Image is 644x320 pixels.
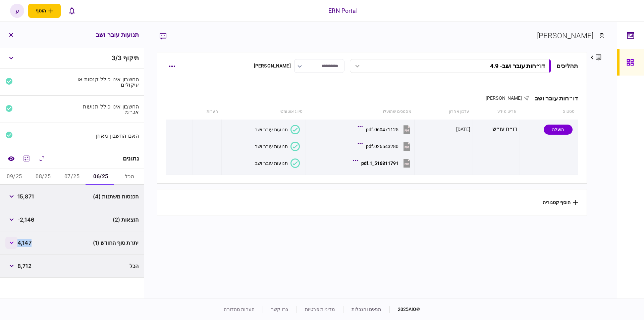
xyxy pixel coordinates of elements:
[75,133,139,138] div: האם החשבון מאוזן
[389,306,420,313] div: © 2025 AIO
[543,200,578,205] button: הוסף קטגוריה
[255,127,288,132] div: תנועות עובר ושב
[529,95,578,102] div: דו״חות עובר ושב
[193,104,221,120] th: הערות
[17,192,34,200] span: 15,871
[20,152,33,165] button: מחשבון
[222,104,306,120] th: סיווג אוטומטי
[113,216,139,224] span: הוצאות (2)
[96,32,139,38] h3: תנועות עובר ושב
[93,192,139,200] span: הכנסות משתנות (4)
[123,155,139,162] div: נתונים
[271,307,288,312] a: צרו קשר
[5,152,17,165] a: השוואה למסמך
[328,6,357,15] div: ERN Portal
[254,62,291,70] div: [PERSON_NAME]
[255,144,288,149] div: תנועות עובר ושב
[350,59,551,73] button: דו״חות עובר ושב- 4.9
[29,169,58,185] button: 08/25
[75,77,139,87] div: החשבון אינו כולל קנסות או עיקולים
[305,307,335,312] a: מדיניות פרטיות
[359,122,412,137] button: 060471125.pdf
[537,30,594,41] div: [PERSON_NAME]
[556,61,578,71] div: תהליכים
[520,104,578,120] th: סטטוס
[10,4,24,18] button: ע
[255,158,300,168] button: תנועות עובר ושב
[93,239,139,247] span: יתרת סוף החודש (1)
[473,104,520,120] th: פריט מידע
[486,95,522,101] span: [PERSON_NAME]
[36,152,48,165] button: הרחב\כווץ הכל
[255,161,288,166] div: תנועות עובר ושב
[415,104,473,120] th: עדכון אחרון
[28,4,61,18] button: פתח תפריט להוספת לקוח
[366,127,398,132] div: 060471125.pdf
[490,62,545,70] div: דו״חות עובר ושב - 4.9
[255,142,300,151] button: תנועות עובר ושב
[58,169,87,185] button: 07/25
[355,155,412,171] button: 516811791_1.pdf
[123,54,139,61] span: תיקוף
[475,122,517,137] div: דו״ח עו״ש
[361,161,398,166] div: 516811791_1.pdf
[359,139,412,154] button: 026543280.pdf
[224,307,255,312] a: הערות מהדורה
[17,262,32,270] span: 8,712
[129,262,139,270] span: הכל
[112,54,121,61] span: 3 / 3
[352,307,381,312] a: תנאים והגבלות
[17,216,34,224] span: -2,146
[75,104,139,115] div: החשבון אינו כולל תנועות אכ״מ
[86,169,115,185] button: 06/25
[17,239,32,247] span: 4,147
[456,126,470,133] div: [DATE]
[366,144,398,149] div: 026543280.pdf
[255,125,300,134] button: תנועות עובר ושב
[306,104,415,120] th: מסמכים שהועלו
[115,169,144,185] button: הכל
[65,4,79,18] button: פתח רשימת התראות
[544,125,573,135] div: הועלה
